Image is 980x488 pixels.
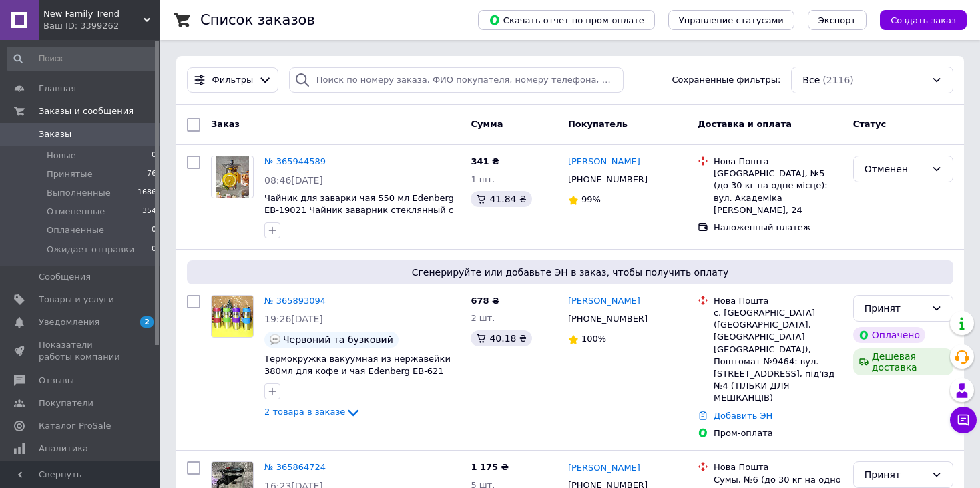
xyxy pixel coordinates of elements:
[714,307,842,405] div: с. [GEOGRAPHIC_DATA] ([GEOGRAPHIC_DATA], [GEOGRAPHIC_DATA] [GEOGRAPHIC_DATA]), Поштомат №9464: ву...
[802,73,820,87] span: Все
[47,206,105,218] span: Отмененные
[47,224,104,236] span: Оплаченные
[471,462,508,472] span: 1 175 ₴
[140,316,154,328] span: 2
[39,397,93,409] span: Покупатели
[216,156,249,198] img: Фото товару
[138,187,156,199] span: 1686
[471,156,499,166] span: 341 ₴
[264,156,326,166] a: № 365944589
[7,47,158,71] input: Поиск
[264,314,323,324] span: 19:26[DATE]
[147,168,156,180] span: 76
[264,296,326,306] a: № 365893094
[714,461,842,473] div: Нова Пошта
[714,411,772,421] a: Добавить ЭН
[714,222,842,234] div: Наложенный платеж
[39,105,134,117] span: Заказы и сообщения
[43,20,160,32] div: Ваш ID: 3399262
[152,224,156,236] span: 0
[39,339,124,363] span: Показатели работы компании
[152,244,156,256] span: 0
[471,191,531,207] div: 41.84 ₴
[478,10,655,30] button: Скачать отчет по пром-оплате
[212,74,254,87] span: Фильтры
[211,119,240,129] span: Заказ
[212,296,253,337] img: Фото товару
[714,156,842,168] div: Нова Пошта
[568,314,648,324] span: [PHONE_NUMBER]
[471,174,495,184] span: 1 шт.
[39,294,114,306] span: Товары и услуги
[43,8,144,20] span: New Family Trend
[152,150,156,162] span: 0
[142,206,156,218] span: 354
[568,174,648,184] span: [PHONE_NUMBER]
[471,313,495,323] span: 2 шт.
[808,10,867,30] button: Экспорт
[39,443,88,455] span: Аналитика
[714,295,842,307] div: Нова Пошта
[853,327,925,343] div: Оплачено
[818,15,856,25] span: Экспорт
[192,266,948,279] span: Сгенерируйте или добавьте ЭН в заказ, чтобы получить оплату
[39,128,71,140] span: Заказы
[581,194,601,204] span: 99%
[880,10,967,30] button: Создать заказ
[865,162,926,176] div: Отменен
[270,334,280,345] img: :speech_balloon:
[264,193,454,228] a: Чайник для заварки чая 550 мл Edenberg EB-19021 Чайник заварник стеклянный с нержавеющим ситом
[891,15,956,25] span: Создать заказ
[568,156,640,168] a: [PERSON_NAME]
[489,14,644,26] span: Скачать отчет по пром-оплате
[39,83,76,95] span: Главная
[47,150,76,162] span: Новые
[471,296,499,306] span: 678 ₴
[200,12,315,28] h1: Список заказов
[568,119,628,129] span: Покупатель
[853,348,953,375] div: Дешевая доставка
[264,407,345,417] span: 2 товара в заказе
[568,295,640,308] a: [PERSON_NAME]
[39,316,99,328] span: Уведомления
[822,75,854,85] span: (2116)
[47,168,93,180] span: Принятые
[698,119,792,129] span: Доставка и оплата
[581,334,606,344] span: 100%
[568,462,640,475] a: [PERSON_NAME]
[47,187,111,199] span: Выполненные
[714,427,842,439] div: Пром-оплата
[47,244,134,256] span: Ожидает отправки
[211,156,254,198] a: Фото товару
[853,119,887,129] span: Статус
[471,119,503,129] span: Сумма
[283,334,393,345] span: Червоний та бузковий
[264,462,326,472] a: № 365864724
[865,301,926,316] div: Принят
[950,407,977,433] button: Чат с покупателем
[679,15,784,25] span: Управление статусами
[39,420,111,432] span: Каталог ProSale
[39,271,91,283] span: Сообщения
[668,10,794,30] button: Управление статусами
[714,168,842,216] div: [GEOGRAPHIC_DATA], №5 (до 30 кг на одне місце): вул. Академіка [PERSON_NAME], 24
[289,67,624,93] input: Поиск по номеру заказа, ФИО покупателя, номеру телефона, Email, номеру накладной
[39,375,74,387] span: Отзывы
[471,330,531,346] div: 40.18 ₴
[672,74,781,87] span: Сохраненные фильтры:
[264,407,361,417] a: 2 товара в заказе
[264,354,451,389] a: Термокружка вакуумная из нержавейки 380мл для кофе и чая Edenberg EB-621 Термо чашка металлическа...
[867,15,967,25] a: Создать заказ
[211,295,254,338] a: Фото товару
[865,467,926,482] div: Принят
[264,175,323,186] span: 08:46[DATE]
